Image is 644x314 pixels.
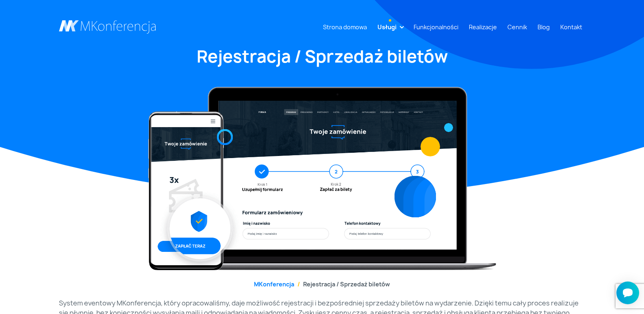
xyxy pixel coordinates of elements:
[217,129,233,145] img: Graficzny element strony
[148,87,496,270] img: Rejestracja / Sprzedaż biletów
[254,280,294,288] a: MKonferencja
[294,280,390,288] li: Rejestracja / Sprzedaż biletów
[557,19,585,35] a: Kontakt
[320,19,370,35] a: Strona domowa
[59,45,585,67] h1: Rejestracja / Sprzedaż biletów
[444,123,453,132] img: Graficzny element strony
[504,19,530,35] a: Cennik
[466,19,500,35] a: Realizacje
[59,280,585,288] nav: breadcrumb
[394,176,436,218] img: Graficzny element strony
[421,137,440,156] img: Graficzny element strony
[534,19,553,35] a: Blog
[616,282,639,304] iframe: Smartsupp widget button
[410,19,462,35] a: Funkcjonalności
[374,19,400,35] a: Usługi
